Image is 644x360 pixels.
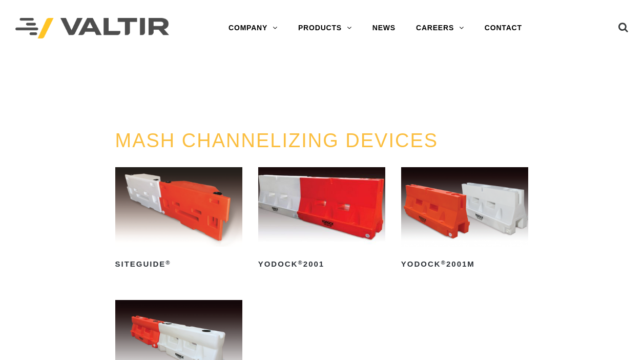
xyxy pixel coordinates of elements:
[218,18,288,38] a: COMPANY
[298,259,303,266] sup: ®
[401,256,528,272] h2: Yodock 2001M
[288,18,362,38] a: PRODUCTS
[115,256,242,272] h2: SiteGuide
[474,18,532,38] a: CONTACT
[406,18,474,38] a: CAREERS
[115,130,439,151] a: MASH CHANNELIZING DEVICES
[258,256,385,272] h2: Yodock 2001
[441,259,446,266] sup: ®
[258,167,385,272] a: Yodock®2001
[362,18,406,38] a: NEWS
[401,167,528,272] a: Yodock®2001M
[15,18,169,39] img: Valtir
[165,259,171,266] sup: ®
[115,167,242,272] a: SiteGuide®
[258,167,385,247] img: Yodock 2001 Water Filled Barrier and Barricade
